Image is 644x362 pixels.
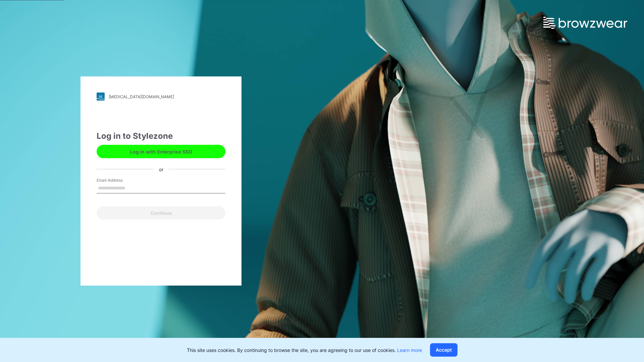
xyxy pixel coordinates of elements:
[187,347,422,354] p: This site uses cookies. By continuing to browse the site, you are agreeing to our use of cookies.
[430,343,458,357] button: Accept
[97,177,144,183] label: Email Address
[109,94,174,99] div: [MEDICAL_DATA][DOMAIN_NAME]
[97,93,225,101] a: [MEDICAL_DATA][DOMAIN_NAME]
[97,145,225,158] button: Log in with Enterprise SSO
[543,17,627,29] img: browzwear-logo.e42bd6dac1945053ebaf764b6aa21510.svg
[397,347,422,353] a: Learn more
[97,93,105,101] img: stylezone-logo.562084cfcfab977791bfbf7441f1a819.svg
[97,130,225,142] div: Log in to Stylezone
[154,166,169,173] div: or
